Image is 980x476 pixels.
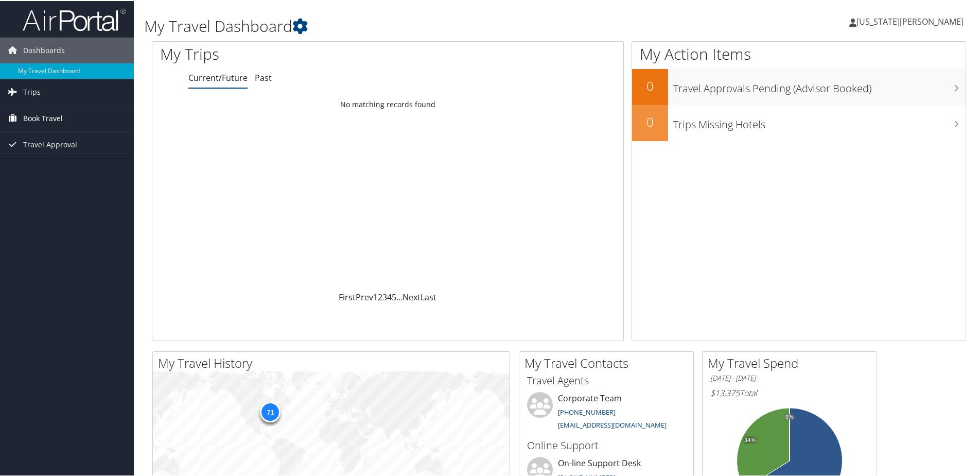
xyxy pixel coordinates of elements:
a: 4 [387,291,392,302]
a: 3 [382,291,387,302]
span: [US_STATE][PERSON_NAME] [856,15,964,26]
h1: My Trips [160,42,419,64]
tspan: 34% [744,436,756,443]
h1: My Travel Dashboard [144,14,697,36]
h2: 0 [632,76,668,94]
a: 0Trips Missing Hotels [632,104,966,140]
a: [EMAIL_ADDRESS][DOMAIN_NAME] [558,419,667,429]
a: [US_STATE][PERSON_NAME] [849,5,974,36]
span: Travel Approval [23,131,77,157]
h2: My Travel Contacts [524,353,693,371]
li: Corporate Team [522,391,691,433]
span: Dashboards [23,37,65,62]
img: airportal-logo.png [23,7,126,31]
a: Prev [356,291,373,302]
a: 2 [378,291,382,302]
a: Past [255,71,272,82]
span: $13,375 [710,386,740,398]
h3: Online Support [527,437,686,452]
h2: My Travel Spend [708,353,877,371]
div: 71 [260,400,281,421]
h2: 0 [632,112,668,130]
h6: [DATE] - [DATE] [710,372,869,382]
h1: My Action Items [632,42,966,64]
a: Current/Future [188,71,248,82]
a: Last [421,291,436,302]
h3: Trips Missing Hotels [673,111,966,131]
a: [PHONE_NUMBER] [558,406,616,416]
a: 0Travel Approvals Pending (Advisor Booked) [632,68,966,104]
span: Book Travel [23,105,63,130]
a: Next [402,291,421,302]
span: Trips [23,78,41,104]
span: … [396,291,402,302]
h3: Travel Approvals Pending (Advisor Booked) [673,75,966,95]
a: First [339,291,356,302]
tspan: 0% [785,413,794,419]
h2: My Travel History [158,353,510,371]
a: 5 [392,291,396,302]
h3: Travel Agents [527,372,686,387]
a: 1 [373,291,378,302]
h6: Total [710,386,869,398]
td: No matching records found [152,94,623,113]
